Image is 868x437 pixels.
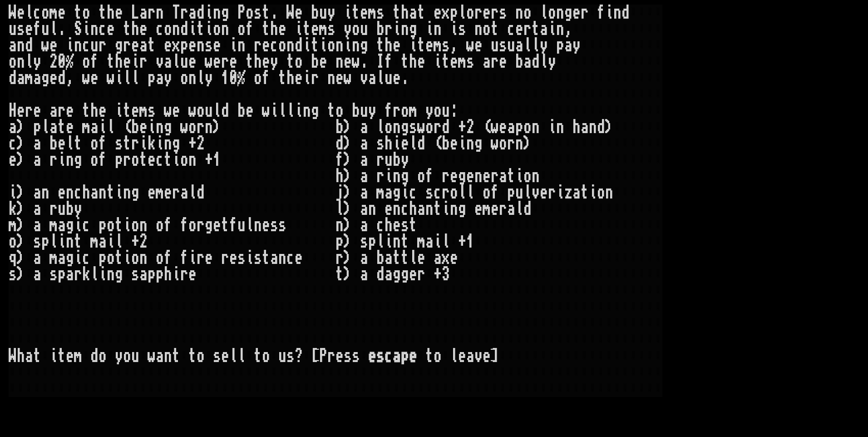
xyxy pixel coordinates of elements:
div: e [49,70,58,86]
div: % [237,70,246,86]
div: i [66,37,74,54]
div: e [213,54,221,70]
div: e [246,103,254,119]
div: w [344,70,352,86]
div: d [180,21,188,37]
div: v [360,70,368,86]
div: W [9,5,17,21]
div: . [270,5,278,21]
div: d [295,37,303,54]
div: r [581,5,589,21]
div: c [82,37,90,54]
div: n [515,5,523,21]
div: e [344,54,352,70]
div: b [311,5,319,21]
div: e [474,37,483,54]
div: i [295,21,303,37]
div: r [523,21,532,37]
div: . [360,54,368,70]
div: y [548,54,556,70]
div: r [311,70,319,86]
div: 1 [221,70,229,86]
div: t [286,54,295,70]
div: t [278,70,286,86]
div: n [335,37,344,54]
div: g [360,37,368,54]
div: o [197,103,205,119]
div: , [564,21,572,37]
div: i [548,21,556,37]
div: t [99,5,107,21]
div: w [107,70,115,86]
div: n [613,5,621,21]
div: u [507,37,515,54]
div: t [262,5,270,21]
div: r [139,54,148,70]
div: o [483,21,491,37]
div: o [82,54,90,70]
div: W [286,5,295,21]
div: e [417,54,425,70]
div: r [491,54,499,70]
div: l [540,54,548,70]
div: w [164,103,172,119]
div: p [148,70,156,86]
div: e [58,5,66,21]
div: g [115,37,123,54]
div: e [188,37,197,54]
div: s [499,5,507,21]
div: e [262,54,270,70]
div: m [319,21,327,37]
div: d [25,37,33,54]
div: 0 [229,70,237,86]
div: i [344,5,352,21]
div: n [237,37,246,54]
div: y [205,70,213,86]
div: i [205,21,213,37]
div: o [295,54,303,70]
div: i [425,21,434,37]
div: u [205,103,213,119]
div: m [458,54,466,70]
div: n [74,37,82,54]
div: o [82,5,90,21]
div: d [532,54,540,70]
div: u [9,21,17,37]
div: a [368,70,376,86]
div: u [90,37,99,54]
div: . [58,21,66,37]
div: m [25,70,33,86]
div: w [352,54,360,70]
div: e [90,70,99,86]
div: a [49,103,58,119]
div: r [58,103,66,119]
div: i [205,5,213,21]
div: e [515,21,523,37]
div: t [442,54,450,70]
div: e [434,5,442,21]
div: p [450,5,458,21]
div: i [450,21,458,37]
div: e [164,37,172,54]
div: t [352,5,360,21]
div: a [9,37,17,54]
div: o [352,21,360,37]
div: w [82,70,90,86]
div: d [621,5,630,21]
div: l [523,37,532,54]
div: p [556,37,564,54]
div: i [409,37,417,54]
div: h [90,103,99,119]
div: a [33,70,41,86]
div: l [172,54,180,70]
div: s [148,103,156,119]
div: n [401,21,409,37]
div: e [262,37,270,54]
div: l [131,70,139,86]
div: h [107,5,115,21]
div: m [139,103,148,119]
div: e [139,21,148,37]
div: r [123,37,131,54]
div: f [246,21,254,37]
div: e [25,21,33,37]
